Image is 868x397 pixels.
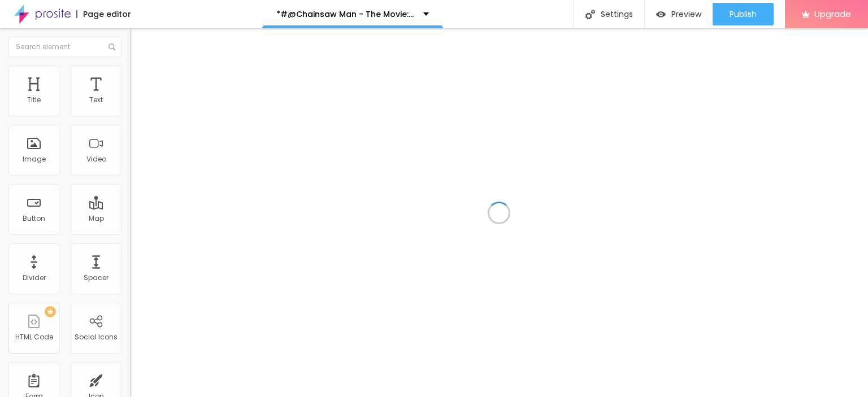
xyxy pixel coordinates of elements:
div: Spacer [84,274,108,282]
span: Preview [671,10,701,19]
img: view-1.svg [656,10,666,19]
input: Search element [8,37,121,57]
div: Title [27,96,41,104]
div: Map [89,215,104,223]
div: Divider [23,274,46,282]
span: Upgrade [814,9,851,19]
div: Image [23,155,46,163]
div: Video [86,155,106,163]
div: Social Icons [75,333,118,341]
div: Button [23,215,45,223]
span: Publish [730,10,757,19]
img: Icone [108,43,115,50]
img: Icone [585,10,595,19]
div: Text [89,96,103,104]
div: HTML Code [15,333,53,341]
div: Page editor [76,10,131,18]
button: Preview [645,3,713,25]
button: Publish [713,3,774,25]
p: *#@Chainsaw Man - The Movie: Reze Arc Download 2025 FullMovie Free English/Hindi [276,10,415,18]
